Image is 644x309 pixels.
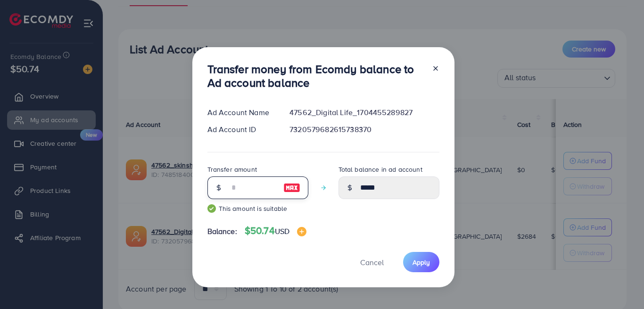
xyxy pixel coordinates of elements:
label: Total balance in ad account [339,165,422,174]
button: Apply [403,252,439,272]
div: 47562_Digital Life_1704455289827 [282,107,446,118]
span: Cancel [360,257,384,267]
img: image [283,182,300,193]
button: Cancel [348,252,396,272]
iframe: Chat [604,267,637,302]
div: Ad Account Name [200,107,282,118]
label: Transfer amount [207,165,257,174]
h3: Transfer money from Ecomdy balance to Ad account balance [207,62,424,90]
span: USD [275,226,289,236]
h4: $50.74 [245,225,306,237]
img: guide [207,204,216,213]
small: This amount is suitable [207,204,308,213]
div: Ad Account ID [200,124,282,135]
span: Balance: [207,226,237,237]
span: Apply [413,258,430,267]
div: 7320579682615738370 [282,124,446,135]
img: image [297,227,306,236]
